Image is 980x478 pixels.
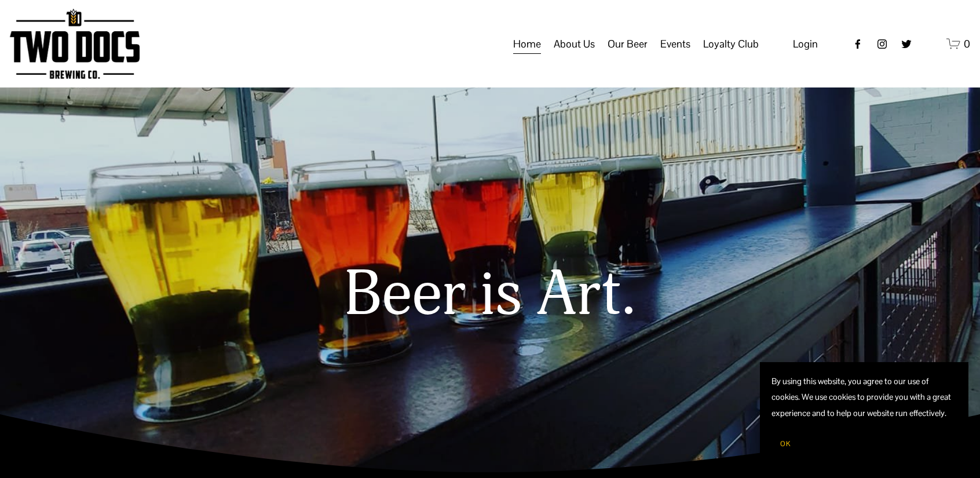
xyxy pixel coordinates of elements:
p: By using this website, you agree to our use of cookies. We use cookies to provide you with a grea... [771,374,957,421]
img: Two Docs Brewing Co. [10,9,140,79]
a: 0 items in cart [946,37,970,51]
span: Events [660,34,690,54]
span: Loyalty Club [703,34,759,54]
a: twitter-unauth [901,38,912,50]
a: instagram-unauth [876,38,888,50]
span: Login [793,37,818,50]
a: folder dropdown [660,33,690,55]
a: Facebook [852,38,864,50]
section: Cookie banner [760,362,968,466]
a: folder dropdown [554,33,595,55]
a: folder dropdown [703,33,759,55]
span: OK [780,439,791,448]
a: Home [513,33,541,55]
span: Our Beer [608,34,648,54]
h1: Beer is Art. [85,260,895,330]
a: folder dropdown [608,33,648,55]
button: OK [771,433,799,455]
span: About Us [554,34,595,54]
a: Login [793,34,818,54]
span: 0 [964,37,970,50]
